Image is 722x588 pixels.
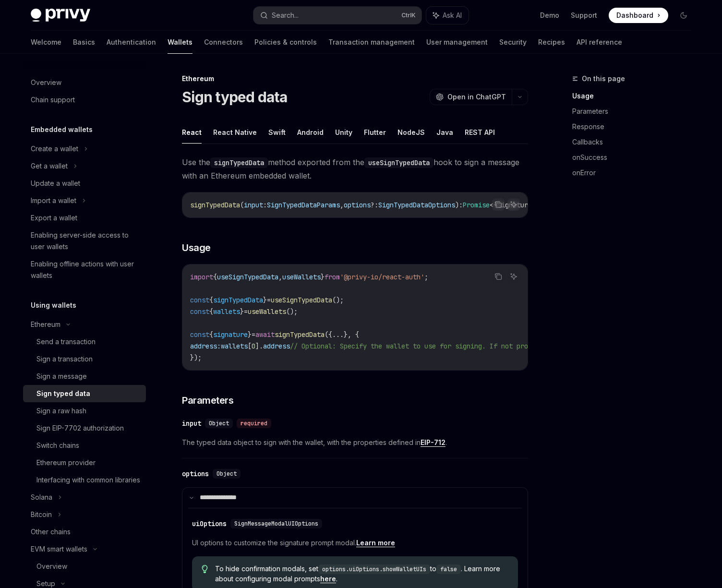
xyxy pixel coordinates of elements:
span: Promise [463,201,490,209]
a: EIP-712 [421,438,445,447]
a: Basics [73,31,95,54]
div: Get a wallet [31,160,68,172]
div: Sign a raw hash [36,405,86,417]
div: Send a transaction [36,336,96,348]
span: ( [240,201,244,209]
div: Bitcoin [31,509,52,520]
span: // Optional: Specify the wallet to use for signing. If not provided, the first wallet will be used. [290,342,670,350]
code: false [436,564,461,574]
span: Parameters [182,394,233,407]
span: { [209,296,213,304]
a: Policies & controls [254,31,317,54]
span: const [190,330,209,339]
span: ]. [255,342,263,350]
button: Copy the contents from the code block [492,270,505,283]
button: Java [436,121,453,144]
div: Sign EIP-7702 authorization [36,422,124,434]
a: onError [572,165,699,180]
div: Ethereum [182,74,528,84]
span: Open in ChatGPT [447,92,506,102]
button: Search...CtrlK [253,7,421,24]
span: Object [217,470,237,478]
span: : [263,201,267,209]
a: Response [572,119,699,134]
div: Switch chains [36,440,79,451]
a: Sign a raw hash [23,402,146,420]
a: User management [426,31,488,54]
span: To hide confirmation modals, set to . Learn more about configuring modal prompts . [215,564,509,584]
div: Update a wallet [31,178,80,189]
a: Transaction management [328,31,415,54]
a: Enabling offline actions with user wallets [23,255,146,284]
button: Ask AI [507,198,520,211]
a: Send a transaction [23,333,146,350]
span: Use the method exported from the hook to sign a message with an Ethereum embedded wallet. [182,156,528,182]
span: On this page [582,73,625,84]
div: uiOptions [192,519,227,528]
a: Parameters [572,104,699,119]
span: , [278,273,282,281]
div: input [182,419,201,428]
div: Chain support [31,94,75,106]
a: Usage [572,88,699,104]
a: Callbacks [572,134,699,150]
span: address: [190,342,221,350]
div: Sign a message [36,371,87,382]
div: Other chains [31,526,71,538]
div: options [182,469,209,479]
span: useWallets [248,307,286,316]
span: UI options to customize the signature prompt modal. [192,537,518,549]
a: Security [499,31,527,54]
a: Interfacing with common libraries [23,471,146,489]
div: required [237,419,271,428]
a: here [320,575,336,583]
h5: Using wallets [31,300,76,311]
h1: Sign typed data [182,88,287,106]
div: Import a wallet [31,195,76,206]
span: { [209,307,213,316]
div: Ethereum provider [36,457,96,468]
span: Dashboard [616,11,653,20]
span: Object [209,420,229,427]
a: Connectors [204,31,243,54]
a: Overview [23,558,146,575]
span: options [344,201,371,209]
button: React [182,121,202,144]
div: EVM smart wallets [31,543,87,555]
a: API reference [577,31,622,54]
span: ... [332,330,344,339]
span: wallets [213,307,240,316]
span: The typed data object to sign with the wallet, with the properties defined in . [182,437,528,448]
span: address [263,342,290,350]
span: const [190,307,209,316]
a: Sign a message [23,368,146,385]
span: signTypedData [275,330,325,339]
span: { [213,273,217,281]
div: Overview [31,77,61,88]
div: Sign typed data [36,388,90,399]
a: Wallets [168,31,193,54]
span: }); [190,353,202,362]
code: useSignTypedData [364,157,433,168]
span: = [267,296,271,304]
button: Android [297,121,324,144]
span: ?: [371,201,378,209]
span: SignTypedDataParams [267,201,340,209]
a: Other chains [23,523,146,540]
span: useSignTypedData [271,296,332,304]
span: < [490,201,493,209]
span: const [190,296,209,304]
div: Export a wallet [31,212,77,224]
span: } [321,273,325,281]
code: signTypedData [210,157,268,168]
span: await [255,330,275,339]
span: Usage [182,241,211,254]
a: Learn more [356,539,395,547]
span: wallets [221,342,248,350]
span: ): [455,201,463,209]
span: 0 [252,342,255,350]
div: Enabling offline actions with user wallets [31,258,140,281]
span: [ [248,342,252,350]
span: }, { [344,330,359,339]
span: } [248,330,252,339]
